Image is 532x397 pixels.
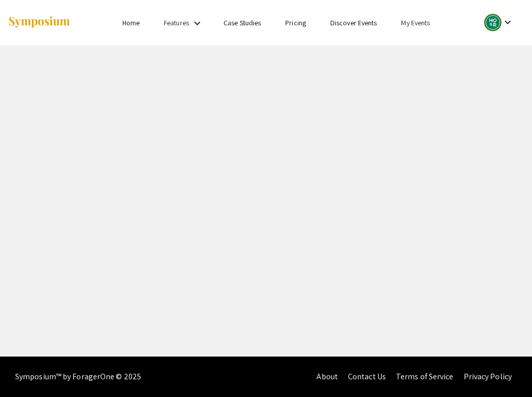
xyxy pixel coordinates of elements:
a: Features [164,18,189,27]
mat-icon: Expand account dropdown [502,16,514,28]
mat-icon: Expand Features list [191,17,203,29]
a: Pricing [285,18,306,27]
a: About [317,371,338,382]
img: Symposium by ForagerOne [8,16,71,29]
a: Terms of Service [396,371,454,382]
a: My Events [401,18,430,27]
a: Home [122,18,140,27]
button: Expand account dropdown [473,11,524,34]
a: Contact Us [348,371,386,382]
a: Privacy Policy [464,371,512,382]
a: Discover Events [330,18,377,27]
a: Case Studies [224,18,261,27]
div: Symposium™ by ForagerOne © 2025 [15,357,141,397]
